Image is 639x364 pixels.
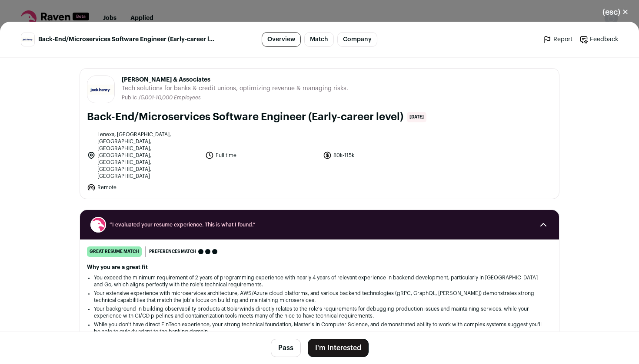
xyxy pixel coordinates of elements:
[87,264,552,271] h2: Why you are a great fit
[141,95,201,100] span: 5,001-10,000 Employees
[94,290,545,304] li: Your extensive experience with microservices architecture, AWS/Azure cloud platforms, and various...
[337,32,377,47] a: Company
[579,35,618,44] a: Feedback
[21,37,34,42] img: 65fb82765ca44179a67d5040ac46dc88
[304,32,334,47] a: Match
[122,84,348,93] span: Tech solutions for banks & credit unions, optimizing revenue & managing risks.
[38,35,215,44] span: Back-End/Microservices Software Engineer (Early-career level)
[87,85,114,95] img: 65fb82765ca44179a67d5040ac46dc88
[87,183,200,192] li: Remote
[87,131,200,180] li: Lenexa, [GEOGRAPHIC_DATA], [GEOGRAPHIC_DATA], [GEOGRAPHIC_DATA], [GEOGRAPHIC_DATA], [GEOGRAPHIC_D...
[592,3,639,22] button: Close modal
[87,110,403,124] h1: Back-End/Microservices Software Engineer (Early-career level)
[94,321,545,335] li: While you don't have direct FinTech experience, your strong technical foundation, Master's in Com...
[87,246,142,257] div: great resume match
[122,95,139,101] li: Public
[407,112,426,122] span: [DATE]
[308,339,369,357] button: I'm Interested
[205,131,318,180] li: Full time
[94,274,545,288] li: You exceed the minimum requirement of 2 years of programming experience with nearly 4 years of re...
[262,32,301,47] a: Overview
[149,247,196,256] span: Preferences match
[323,131,436,180] li: 80k-115k
[271,339,301,357] button: Pass
[139,95,201,101] li: /
[110,221,529,228] span: “I evaluated your resume experience. This is what I found.”
[94,305,545,319] li: Your background in building observability products at Solarwinds directly relates to the role's r...
[543,35,572,44] a: Report
[122,75,348,84] span: [PERSON_NAME] & Associates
